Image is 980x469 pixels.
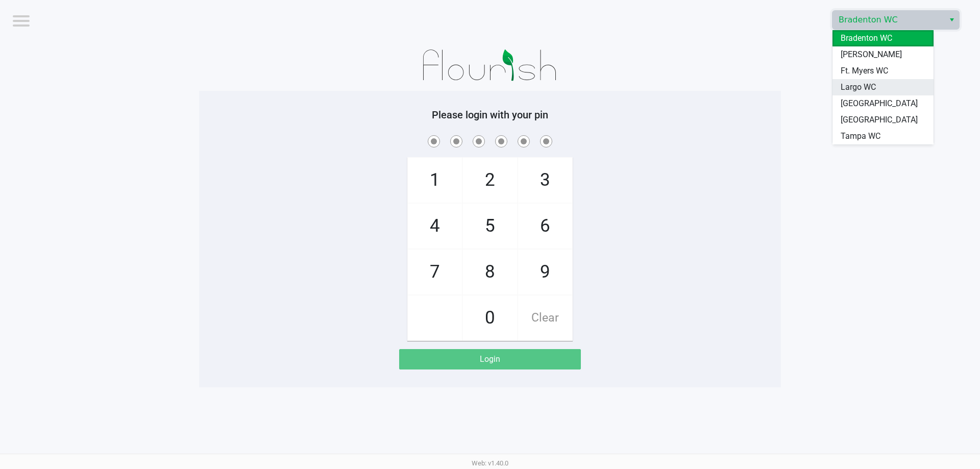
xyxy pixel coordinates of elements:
span: [PERSON_NAME] [841,48,902,61]
h5: Please login with your pin [207,109,773,121]
span: Clear [518,295,572,340]
span: 7 [408,250,462,294]
span: Web: v1.40.0 [472,459,508,467]
span: 2 [463,158,517,203]
span: 8 [463,250,517,294]
span: 1 [408,158,462,203]
span: 3 [518,158,572,203]
span: Largo WC [841,81,876,93]
span: Ft. Myers WC [841,65,888,77]
span: Tampa WC [841,130,880,142]
button: Select [944,11,959,29]
span: 9 [518,250,572,294]
span: Bradenton WC [841,32,892,44]
span: 6 [518,204,572,249]
span: Bradenton WC [839,14,938,26]
span: 4 [408,204,462,249]
span: [GEOGRAPHIC_DATA] [841,114,918,126]
span: [GEOGRAPHIC_DATA] [841,97,918,110]
span: 0 [463,295,517,340]
span: 5 [463,204,517,249]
